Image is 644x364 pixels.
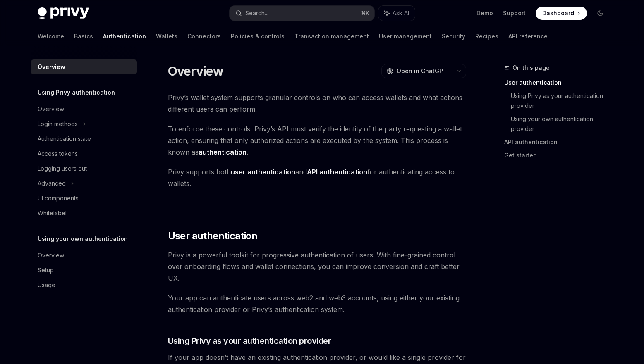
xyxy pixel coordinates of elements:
[442,26,465,46] a: Security
[231,26,285,46] a: Policies & controls
[103,26,146,46] a: Authentication
[38,88,115,98] h5: Using Privy authentication
[168,64,224,79] h1: Overview
[38,208,67,218] div: Whitelabel
[31,102,137,117] a: Overview
[38,119,78,129] div: Login methods
[38,62,65,72] div: Overview
[476,9,493,17] a: Demo
[231,168,295,176] strong: user authentication
[381,64,452,78] button: Open in ChatGPT
[511,112,613,136] a: Using your own authentication provider
[168,249,466,284] span: Privy is a powerful toolkit for progressive authentication of users. With fine-grained control ov...
[38,149,78,159] div: Access tokens
[38,178,66,188] div: Advanced
[187,26,221,46] a: Connectors
[31,278,137,293] a: Usage
[542,9,574,17] span: Dashboard
[361,10,369,17] span: ⌘ K
[168,229,258,243] span: User authentication
[307,168,367,176] strong: API authentication
[31,248,137,263] a: Overview
[31,131,137,146] a: Authentication state
[504,136,613,149] a: API authentication
[393,9,409,17] span: Ask AI
[38,280,55,290] div: Usage
[168,166,466,189] span: Privy supports both and for authenticating access to wallets.
[31,191,137,206] a: UI components
[199,148,247,156] strong: authentication
[168,123,466,158] span: To enforce these controls, Privy’s API must verify the identity of the party requesting a wallet ...
[74,26,93,46] a: Basics
[294,26,369,46] a: Transaction management
[38,26,64,46] a: Welcome
[230,6,374,21] button: Search...⌘K
[38,193,79,203] div: UI components
[168,92,466,115] span: Privy’s wallet system supports granular controls on who can access wallets and what actions diffe...
[38,104,64,114] div: Overview
[508,26,548,46] a: API reference
[397,67,447,75] span: Open in ChatGPT
[38,265,54,275] div: Setup
[511,89,613,112] a: Using Privy as your authentication provider
[378,6,415,21] button: Ask AI
[168,292,466,315] span: Your app can authenticate users across web2 and web3 accounts, using either your existing authent...
[504,76,613,89] a: User authentication
[38,234,128,244] h5: Using your own authentication
[512,63,550,73] span: On this page
[31,59,137,74] a: Overview
[536,7,587,20] a: Dashboard
[31,206,137,221] a: Whitelabel
[168,335,331,347] span: Using Privy as your authentication provider
[156,26,177,46] a: Wallets
[38,7,89,19] img: dark logo
[379,26,432,46] a: User management
[504,149,613,162] a: Get started
[38,134,91,144] div: Authentication state
[38,164,87,174] div: Logging users out
[31,161,137,176] a: Logging users out
[594,7,607,20] button: Toggle dark mode
[475,26,498,46] a: Recipes
[245,8,268,18] div: Search...
[31,263,137,278] a: Setup
[503,9,526,17] a: Support
[31,146,137,161] a: Access tokens
[38,250,64,260] div: Overview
